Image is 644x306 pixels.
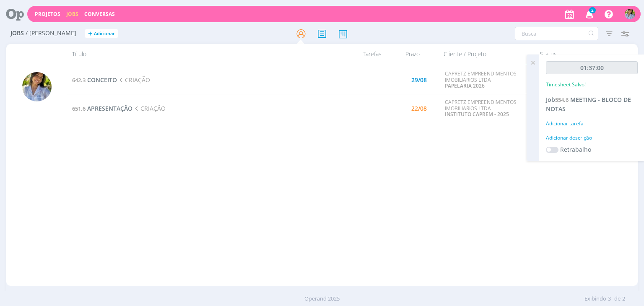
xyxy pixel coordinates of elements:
span: Exibindo [584,295,606,303]
span: 554.6 [555,96,569,104]
a: 642.3CONCEITO [72,76,117,84]
img: A [22,72,52,101]
div: Cliente / Projeto [439,44,535,64]
a: PAPELARIA 2026 [445,82,485,89]
button: +Adicionar [85,29,118,38]
span: 2 [589,7,596,13]
span: 2 [622,295,625,303]
a: Projetos [35,10,60,18]
a: 651.6APRESENTAÇÃO [72,104,132,112]
img: A [625,9,635,19]
p: Timesheet Salvo! [546,81,586,88]
div: CAPRETZ EMPREENDIMENTOS IMOBILIARIOS LTDA [445,71,531,89]
span: CONCEITO [87,76,117,84]
span: Adicionar [94,31,115,36]
button: Jobs [64,11,81,18]
button: 2 [580,7,597,22]
div: Adicionar tarefa [546,120,638,127]
span: 3 [608,295,611,303]
div: CAPRETZ EMPREENDIMENTOS IMOBILIARIOS LTDA [445,99,531,117]
input: Busca [515,27,598,40]
a: INSTITUTO CAPREM - 2025 [445,111,509,118]
span: de [614,295,621,303]
div: Prazo [387,44,439,64]
span: MEETING - BLOCO DE NOTAS [546,96,631,113]
div: Status [535,44,606,64]
a: Conversas [84,10,115,18]
div: Tarefas [336,44,387,64]
button: A [624,7,636,21]
div: Título [67,44,336,64]
div: 29/08 [411,77,427,83]
span: Jobs [10,30,24,37]
button: Projetos [32,11,63,18]
span: 651.6 [72,105,86,112]
span: APRESENTAÇÃO [87,104,132,112]
span: + [88,29,92,38]
div: 22/08 [411,106,427,112]
span: 642.3 [72,76,86,84]
span: CRIAÇÃO [117,76,150,84]
label: Retrabalho [560,145,591,154]
a: Jobs [66,10,78,18]
div: Adicionar descrição [546,134,638,142]
a: Job554.6MEETING - BLOCO DE NOTAS [546,96,631,113]
button: Conversas [82,11,117,18]
span: / [PERSON_NAME] [26,30,76,37]
span: CRIAÇÃO [132,104,165,112]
